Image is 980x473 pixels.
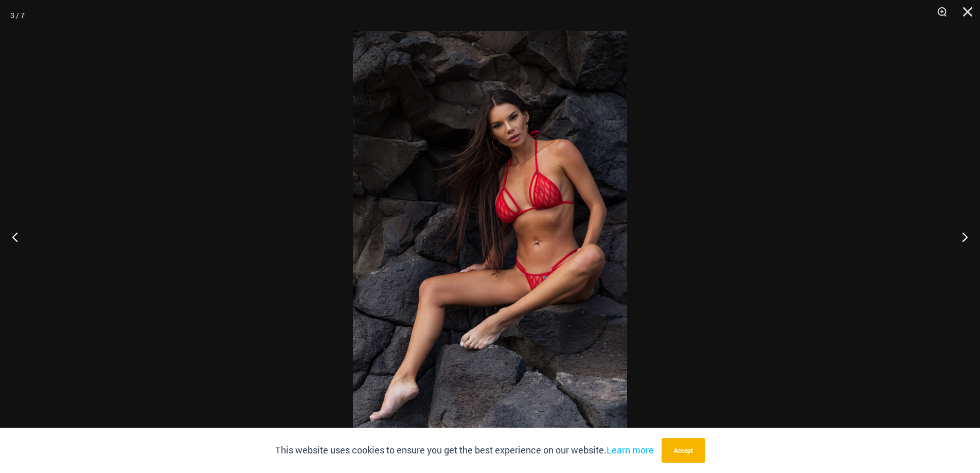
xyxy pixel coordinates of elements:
img: Crystal Waves 305 Tri Top 4149 Thong 04 [353,31,627,442]
button: Accept [662,438,705,463]
div: 3 / 7 [10,8,25,23]
button: Next [941,211,980,262]
p: This website uses cookies to ensure you get the best experience on our website. [275,443,654,458]
a: Learn more [607,444,654,456]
